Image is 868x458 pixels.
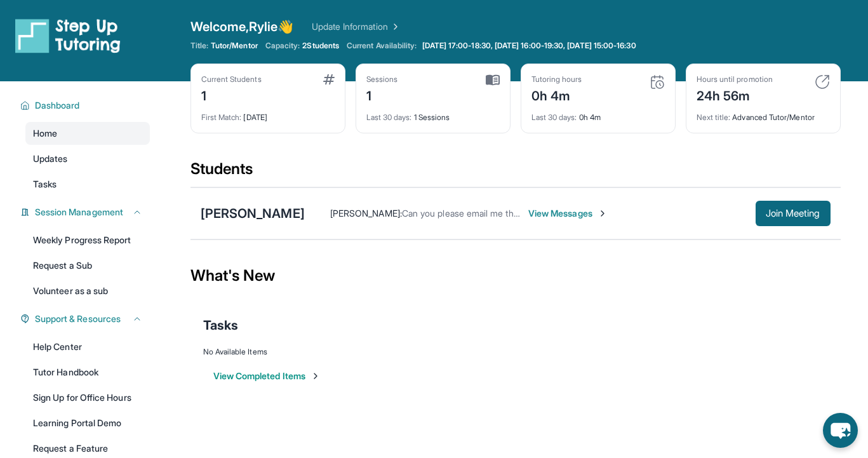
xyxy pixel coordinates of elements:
[25,412,150,434] a: Learning Portal Demo
[312,20,401,33] a: Update Information
[697,84,773,105] div: 24h 56m
[302,41,339,51] span: 2 Students
[201,74,262,84] div: Current Students
[531,84,582,105] div: 0h 4m
[33,152,68,165] span: Updates
[366,112,412,122] span: Last 30 days :
[420,41,639,51] a: [DATE] 17:00-18:30, [DATE] 16:00-19:30, [DATE] 15:00-16:30
[756,201,831,226] button: Join Meeting
[25,361,150,384] a: Tutor Handbook
[697,112,731,122] span: Next title :
[697,105,830,123] div: Advanced Tutor/Mentor
[366,74,398,84] div: Sessions
[15,18,121,53] img: logo
[30,206,142,219] button: Session Management
[25,173,150,196] a: Tasks
[190,159,841,187] div: Students
[650,74,665,90] img: card
[25,229,150,252] a: Weekly Progress Report
[25,147,150,170] a: Updates
[486,74,500,86] img: card
[366,84,398,105] div: 1
[347,41,417,51] span: Current Availability:
[201,205,305,222] div: [PERSON_NAME]
[201,112,242,122] span: First Match :
[766,210,820,217] span: Join Meeting
[25,335,150,358] a: Help Center
[823,413,858,448] button: chat-button
[201,84,262,105] div: 1
[213,370,321,382] button: View Completed Items
[815,74,830,90] img: card
[531,105,665,123] div: 0h 4m
[35,313,121,325] span: Support & Resources
[190,248,841,304] div: What's New
[190,18,294,36] span: Welcome, Rylie 👋
[366,105,500,123] div: 1 Sessions
[35,206,123,219] span: Session Management
[697,74,773,84] div: Hours until promotion
[422,41,636,51] span: [DATE] 17:00-18:30, [DATE] 16:00-19:30, [DATE] 15:00-16:30
[25,254,150,277] a: Request a Sub
[211,41,258,51] span: Tutor/Mentor
[388,20,401,33] img: Chevron Right
[25,280,150,302] a: Volunteer as a sub
[25,386,150,409] a: Sign Up for Office Hours
[402,208,540,219] span: Can you please email me the login
[33,178,57,191] span: Tasks
[201,105,335,123] div: [DATE]
[190,41,208,51] span: Title:
[30,313,142,325] button: Support & Resources
[35,99,80,112] span: Dashboard
[330,208,402,219] span: [PERSON_NAME] :
[531,74,582,84] div: Tutoring hours
[33,127,57,140] span: Home
[531,112,577,122] span: Last 30 days :
[598,208,608,219] img: Chevron-Right
[265,41,300,51] span: Capacity:
[203,347,828,357] div: No Available Items
[25,122,150,145] a: Home
[528,207,608,220] span: View Messages
[203,316,238,334] span: Tasks
[323,74,335,84] img: card
[30,99,142,112] button: Dashboard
